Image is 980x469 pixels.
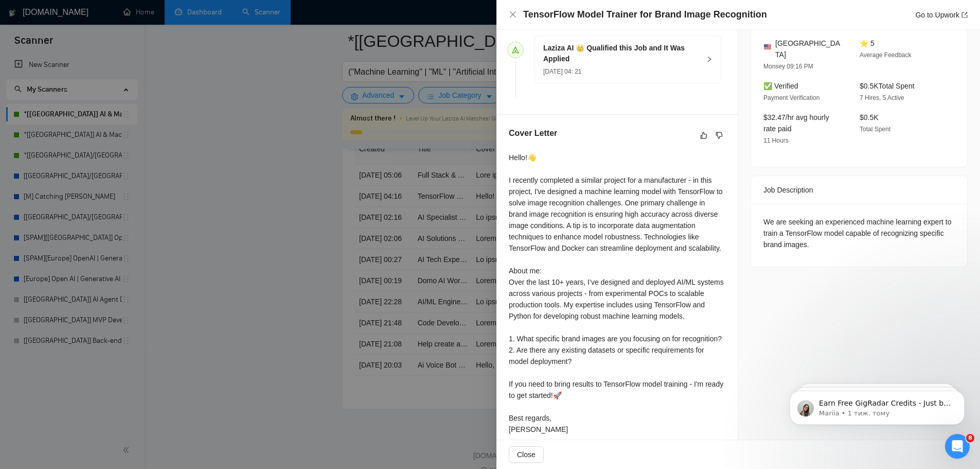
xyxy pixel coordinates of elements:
[860,39,875,47] span: ⭐ 5
[517,449,536,460] span: Close
[764,43,771,50] img: 🇺🇸
[860,51,912,59] span: Average Feedback
[775,38,843,60] span: [GEOGRAPHIC_DATA]
[966,434,974,442] span: 8
[523,8,767,21] h4: TensorFlow Model Trainer for Brand Image Recognition
[716,131,723,140] span: dislike
[706,56,712,62] span: right
[509,10,517,19] span: close
[509,446,544,463] button: Close
[763,137,789,144] span: 11 Hours
[543,43,700,64] h5: Laziza AI 👑 Qualified this Job and It Was Applied
[860,113,879,121] span: $0.5K
[543,68,581,75] span: [DATE] 04: 21
[763,94,819,101] span: Payment Verification
[763,82,798,90] span: ✅ Verified
[945,434,970,459] iframe: Intercom live chat
[763,63,813,70] span: Monsey 09:16 PM
[512,46,519,54] span: send
[698,129,710,142] button: like
[860,82,915,90] span: $0.5K Total Spent
[713,129,725,142] button: dislike
[961,12,968,18] span: export
[509,10,517,19] button: Close
[763,216,955,250] div: We are seeking an experienced machine learning expert to train a TensorFlow model capable of reco...
[700,131,707,140] span: like
[763,113,829,133] span: $32.47/hr avg hourly rate paid
[509,152,725,435] div: Hello!👋 I recently completed a similar project for a manufacturer - in this project, I've designe...
[860,126,890,133] span: Total Spent
[774,369,980,441] iframe: Intercom notifications повідомлення
[915,11,968,19] a: Go to Upworkexport
[509,127,557,140] h5: Cover Letter
[763,176,955,204] div: Job Description
[860,94,904,101] span: 7 Hires, 5 Active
